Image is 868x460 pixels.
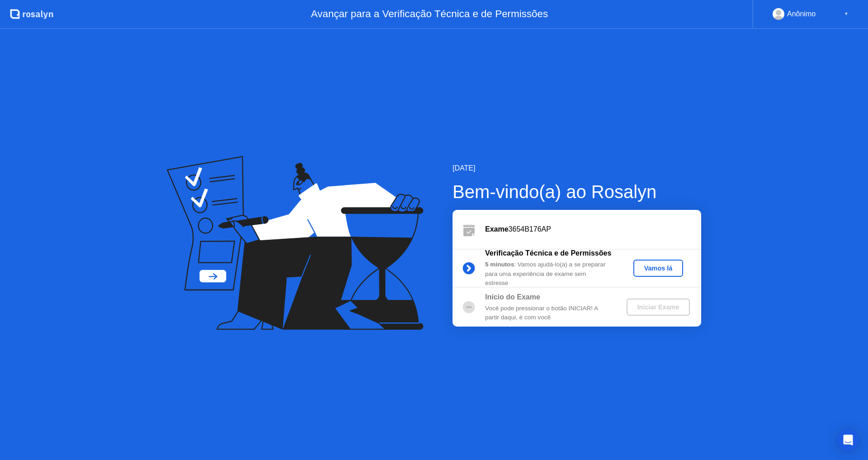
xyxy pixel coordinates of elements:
button: Vamos lá [633,260,683,277]
div: Bem-vindo(a) ao Rosalyn [453,178,701,205]
div: [DATE] [453,163,701,174]
b: Início do Exame [485,293,540,301]
div: Open Intercom Messenger [837,429,859,451]
div: Anônimo [787,8,816,20]
b: Exame [485,225,509,233]
div: ▼ [844,8,849,20]
div: 3654B176AP [485,224,701,235]
div: Iniciar Exame [630,304,687,311]
div: Você pode pressionar o botão INICIAR! A partir daqui, é com você [485,304,615,322]
button: Iniciar Exame [627,299,690,316]
b: 5 minutos [485,261,514,268]
div: : Vamos ajudá-lo(a) a se preparar para uma experiência de exame sem estresse [485,260,615,288]
b: Verificação Técnica e de Permissões [485,249,611,257]
div: Vamos lá [637,265,679,272]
